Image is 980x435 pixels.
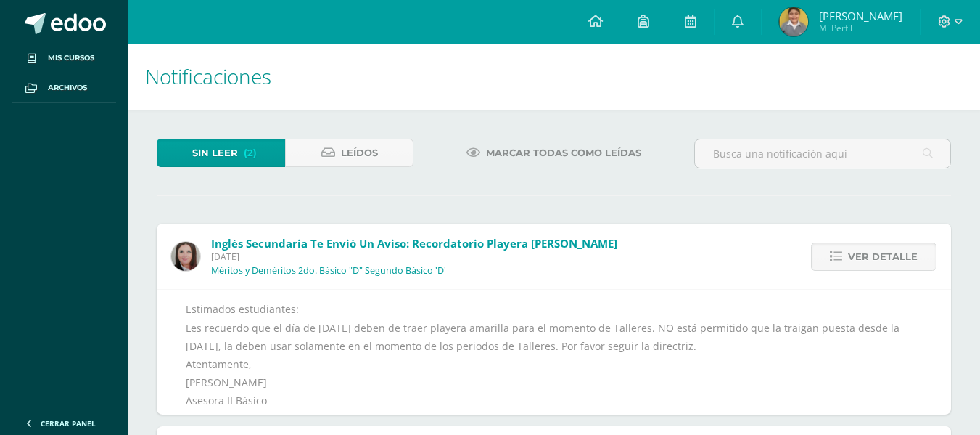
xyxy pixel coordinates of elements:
a: Archivos [12,73,116,103]
span: [PERSON_NAME] [819,9,902,23]
span: Ver detalle [848,243,918,270]
span: Mi Perfil [819,22,902,34]
span: Cerrar panel [41,418,96,428]
a: Mis cursos [12,44,116,73]
span: Marcar todas como leídas [486,139,641,166]
span: Archivos [48,82,87,94]
a: Leídos [285,139,413,167]
span: Inglés Secundaria te envió un aviso: Recordatorio Playera [PERSON_NAME] [211,236,617,251]
p: Méritos y Deméritos 2do. Básico "D" Segundo Básico 'D' [211,265,446,277]
span: Sin leer [192,139,238,166]
img: 8af0450cf43d44e38c4a1497329761f3.png [171,242,200,271]
span: Leídos [341,139,378,166]
input: Busca una notificación aquí [695,139,950,168]
span: (2) [244,139,257,166]
span: [DATE] [211,251,617,263]
img: 6658efd565f3e63612ddf9fb0e50e572.png [779,7,808,36]
a: Sin leer(2) [157,139,285,167]
span: Notificaciones [145,62,271,90]
a: Marcar todas como leídas [448,139,659,167]
span: Mis cursos [48,52,94,64]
